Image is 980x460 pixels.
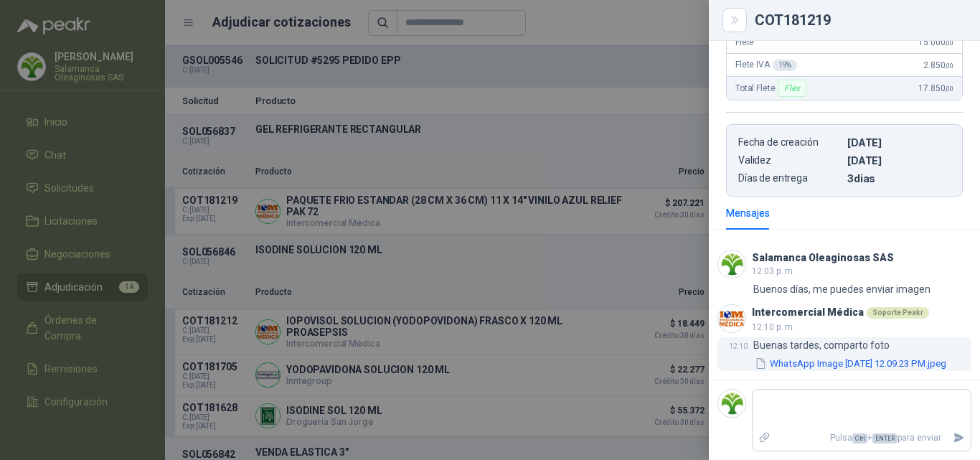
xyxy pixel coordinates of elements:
[872,433,897,443] span: ENTER
[945,85,953,93] span: ,00
[945,62,953,70] span: ,00
[947,426,971,451] button: Enviar
[847,154,951,166] p: [DATE]
[945,39,953,47] span: ,00
[918,83,953,93] span: 17.850
[753,337,948,353] p: Buenas tardes, comparto foto
[718,250,745,278] img: Company Logo
[735,80,809,97] span: Total Flete
[718,390,745,417] img: Company Logo
[923,60,953,70] span: 2.850
[718,305,745,332] img: Company Logo
[847,136,951,149] p: [DATE]
[752,309,864,316] h3: Intercomercial Médica
[726,11,743,29] button: Close
[918,37,953,47] span: 15.000
[753,356,948,371] button: WhatsApp Image [DATE] 12.09.23 PM.jpeg
[729,342,748,350] span: 12:10
[847,172,951,184] p: 3 dias
[735,37,754,47] span: Flete
[752,266,795,276] span: 12:03 p. m.
[753,281,930,297] p: Buenos días, me puedes enviar imagen
[726,205,770,221] div: Mensajes
[738,172,842,184] p: Días de entrega
[738,154,842,166] p: Validez
[777,426,948,451] p: Pulsa + para enviar
[852,433,867,443] span: Ctrl
[755,13,963,27] div: COT181219
[773,60,798,71] div: 19 %
[778,80,806,97] div: Flex
[735,60,797,71] span: Flete IVA
[752,322,795,332] span: 12:10 p. m.
[867,307,929,319] div: Soporte Peakr
[752,254,894,262] h3: Salamanca Oleaginosas SAS
[738,136,842,149] p: Fecha de creación
[753,426,777,451] label: Adjuntar archivos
